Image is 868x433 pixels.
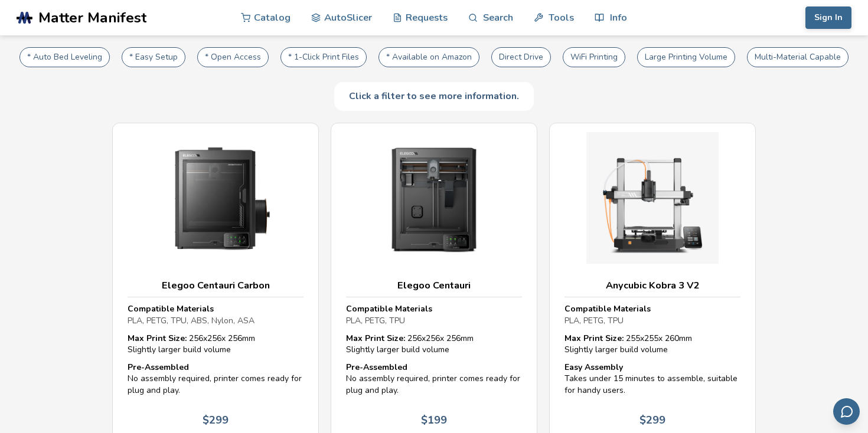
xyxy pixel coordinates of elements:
button: * Available on Amazon [378,47,479,67]
strong: Compatible Materials [564,303,651,314]
strong: Compatible Materials [128,303,214,314]
strong: Easy Assembly [564,362,623,373]
div: No assembly required, printer comes ready for plug and play. [128,362,304,396]
button: * Easy Setup [122,47,185,67]
div: No assembly required, printer comes ready for plug and play. [346,362,522,396]
button: Large Printing Volume [637,47,735,67]
button: Direct Drive [491,47,551,67]
strong: Max Print Size: [564,333,624,344]
strong: Compatible Materials [346,303,432,314]
strong: Pre-Assembled [128,362,189,373]
p: $ 299 [203,414,229,427]
button: * Auto Bed Leveling [19,47,110,67]
div: 255 x 255 x 260 mm Slightly larger build volume [564,333,740,356]
button: WiFi Printing [563,47,625,67]
div: 256 x 256 x 256 mm Slightly larger build volume [346,333,522,356]
span: PLA, PETG, TPU [346,315,405,326]
span: PLA, PETG, TPU, ABS, Nylon, ASA [128,315,254,326]
div: 256 x 256 x 256 mm Slightly larger build volume [128,333,304,356]
button: Multi-Material Capable [747,47,849,67]
strong: Pre-Assembled [346,362,407,373]
div: Click a filter to see more information. [334,82,534,110]
button: Sign In [805,6,851,29]
span: PLA, PETG, TPU [564,315,624,326]
p: $ 199 [421,414,447,427]
strong: Max Print Size: [346,333,405,344]
div: Takes under 15 minutes to assemble, suitable for handy users. [564,362,740,396]
strong: Max Print Size: [128,333,187,344]
button: * Open Access [197,47,269,67]
h3: Elegoo Centauri [346,280,522,291]
h3: Elegoo Centauri Carbon [128,280,304,291]
button: * 1-Click Print Files [280,47,367,67]
p: $ 299 [639,414,665,427]
button: Send feedback via email [833,398,860,425]
h3: Anycubic Kobra 3 V2 [564,280,740,291]
span: Matter Manifest [38,9,146,26]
